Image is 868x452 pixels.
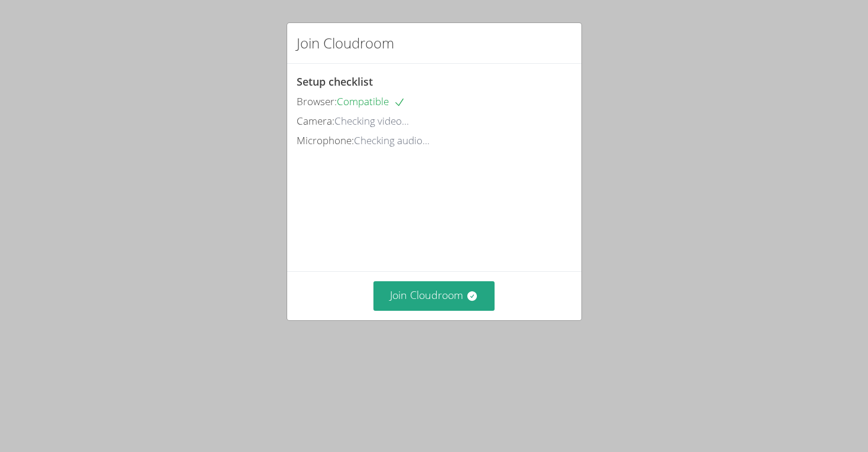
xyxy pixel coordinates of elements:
span: Microphone: [297,134,354,147]
span: Camera: [297,114,334,128]
span: Compatible [337,95,405,108]
span: Checking audio... [354,134,430,147]
button: Join Cloudroom [373,281,495,310]
span: Checking video... [334,114,409,128]
span: Browser: [297,95,337,108]
h2: Join Cloudroom [297,32,394,54]
span: Setup checklist [297,74,373,89]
